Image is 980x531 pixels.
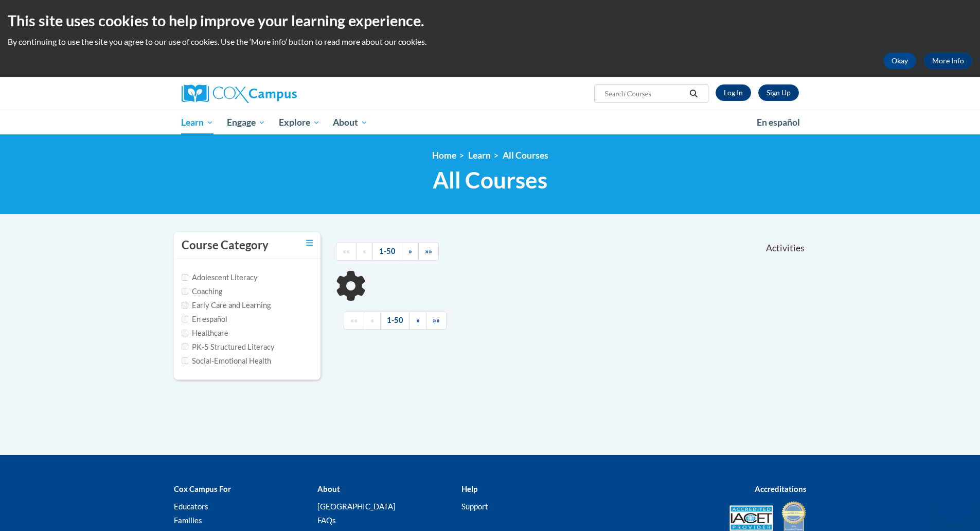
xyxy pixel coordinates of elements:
[182,84,377,103] a: Cox Campus
[350,316,358,324] span: ««
[279,116,320,129] span: Explore
[326,111,375,134] a: About
[503,150,548,161] a: All Courses
[317,484,340,493] b: About
[939,490,972,523] iframe: Button to launch messaging window
[461,502,488,511] a: Support
[182,314,227,325] label: En español
[181,116,213,129] span: Learn
[182,344,188,350] input: Checkbox for Options
[603,88,686,100] input: Search Courses
[883,53,916,69] button: Okay
[306,237,313,249] a: Toggle collapse
[433,316,440,324] span: »»
[182,330,188,336] input: Checkbox for Options
[432,150,456,161] a: Home
[8,10,972,31] h2: This site uses cookies to help improve your learning experience.
[182,355,271,367] label: Social-Emotional Health
[380,312,410,330] a: 1-50
[317,502,396,511] a: [GEOGRAPHIC_DATA]
[272,111,327,134] a: Explore
[409,312,426,330] a: Next
[182,288,188,295] input: Checkbox for Options
[336,243,357,261] a: Begining
[182,357,188,364] input: Checkbox for Options
[363,247,366,255] span: «
[166,111,814,134] div: Main menu
[182,302,188,309] input: Checkbox for Options
[418,243,439,261] a: End
[182,274,188,281] input: Checkbox for Options
[182,84,297,103] img: Cox Campus
[716,84,751,101] a: Log In
[343,247,350,255] span: ««
[182,272,258,283] label: Adolescent Literacy
[344,312,364,330] a: Begining
[686,88,701,100] button: Search
[220,111,272,134] a: Engage
[8,36,972,47] p: By continuing to use the site you agree to our use of cookies. Use the ‘More info’ button to read...
[402,243,419,261] a: Next
[175,111,221,134] a: Learn
[182,286,222,297] label: Coaching
[416,316,420,324] span: »
[372,243,402,261] a: 1-50
[227,116,265,129] span: Engage
[333,116,368,129] span: About
[182,341,275,353] label: PK-5 Structured Literacy
[174,502,208,511] a: Educators
[757,117,800,128] span: En español
[182,316,188,322] input: Checkbox for Options
[174,484,231,493] b: Cox Campus For
[174,516,202,525] a: Families
[766,243,805,254] span: Activities
[182,300,271,311] label: Early Care and Learning
[426,312,447,330] a: End
[468,150,491,161] a: Learn
[425,247,432,255] span: »»
[370,316,374,324] span: «
[182,237,269,253] h3: Course Category
[364,312,381,330] a: Previous
[182,328,228,339] label: Healthcare
[924,53,972,69] a: More Info
[356,243,373,261] a: Previous
[755,484,807,493] b: Accreditations
[433,166,547,194] span: All Courses
[461,484,477,493] b: Help
[758,84,799,101] a: Register
[317,516,336,525] a: FAQs
[729,505,773,531] img: Accredited IACET® Provider
[750,112,807,133] a: En español
[408,247,412,255] span: »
